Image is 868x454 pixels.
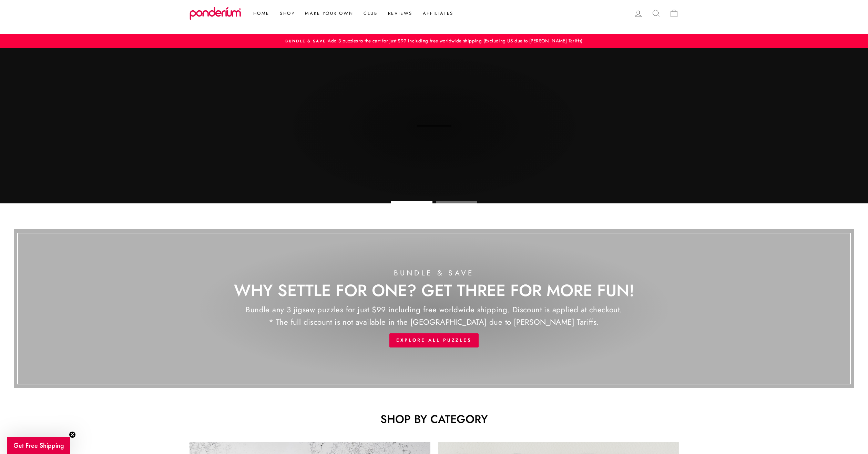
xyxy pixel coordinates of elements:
[245,7,459,20] ul: Primary
[7,437,70,454] div: Get Free ShippingClose teaser
[418,7,459,20] a: Affiliates
[191,37,677,45] a: Bundle & SaveAdd 3 puzzles to the cart for just $99 including free worldwide shipping (Excluding ...
[69,431,76,438] button: Close teaser
[275,7,300,20] a: Shop
[234,304,634,329] div: Bundle any 3 jigsaw puzzles for just $99 including free worldwide shipping. Discount is applied a...
[13,441,64,450] span: Get Free Shipping
[190,414,679,425] h2: Shop by category
[248,7,275,20] a: Home
[436,201,477,203] li: Page dot 2
[300,7,358,20] a: Make Your Own
[285,38,326,44] span: Bundle & Save
[234,269,634,278] div: Bundle & Save
[383,7,418,20] a: Reviews
[190,7,241,20] img: Ponderium
[358,7,382,20] a: Club
[234,282,634,300] div: Why Settle for One? Get Three for More Fun!
[391,201,432,203] li: Page dot 1
[389,333,479,347] a: Explore All Puzzles
[326,37,582,44] span: Add 3 puzzles to the cart for just $99 including free worldwide shipping (Excluding US due to [PE...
